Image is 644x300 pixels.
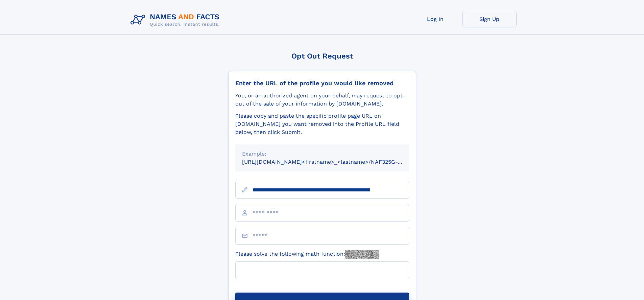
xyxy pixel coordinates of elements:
div: Enter the URL of the profile you would like removed [235,79,409,87]
a: Sign Up [462,11,517,27]
small: [URL][DOMAIN_NAME]<firstname>_<lastname>/NAF325G-xxxxxxxx [242,159,422,165]
div: Example: [242,150,402,158]
div: Opt Out Request [228,52,416,60]
div: Please copy and paste the specific profile page URL on [DOMAIN_NAME] you want removed into the Pr... [235,112,409,136]
label: Please solve the following math function: [235,250,379,259]
a: Log In [408,11,462,27]
div: You, or an authorized agent on your behalf, may request to opt-out of the sale of your informatio... [235,92,409,108]
img: Logo Names and Facts [128,11,225,29]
